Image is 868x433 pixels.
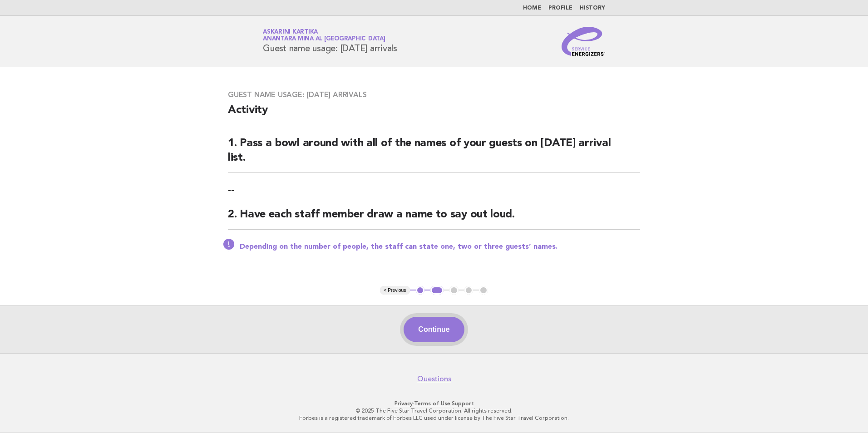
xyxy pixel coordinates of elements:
[523,5,541,11] a: Home
[240,242,640,251] p: Depending on the number of people, the staff can state one, two or three guests’ names.
[580,5,605,11] a: History
[156,407,712,414] p: © 2025 The Five Star Travel Corporation. All rights reserved.
[228,136,640,173] h2: 1. Pass a bowl around with all of the names of your guests on [DATE] arrival list.
[228,103,640,125] h2: Activity
[416,286,425,295] button: 1
[263,30,397,53] h1: Guest name usage: [DATE] arrivals
[263,36,385,42] span: Anantara Mina al [GEOGRAPHIC_DATA]
[228,207,640,230] h2: 2. Have each staff member draw a name to say out loud.
[228,90,640,99] h3: Guest name usage: [DATE] arrivals
[562,27,605,56] img: Service Energizers
[156,400,712,407] p: · ·
[156,414,712,422] p: Forbes is a registered trademark of Forbes LLC used under license by The Five Star Travel Corpora...
[263,29,385,42] a: Askarini KartikaAnantara Mina al [GEOGRAPHIC_DATA]
[404,317,464,342] button: Continue
[380,286,409,295] button: < Previous
[395,400,413,407] a: Privacy
[228,184,640,197] p: --
[430,286,444,295] button: 2
[414,400,450,407] a: Terms of Use
[548,5,572,11] a: Profile
[417,374,451,384] a: Questions
[452,400,474,407] a: Support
